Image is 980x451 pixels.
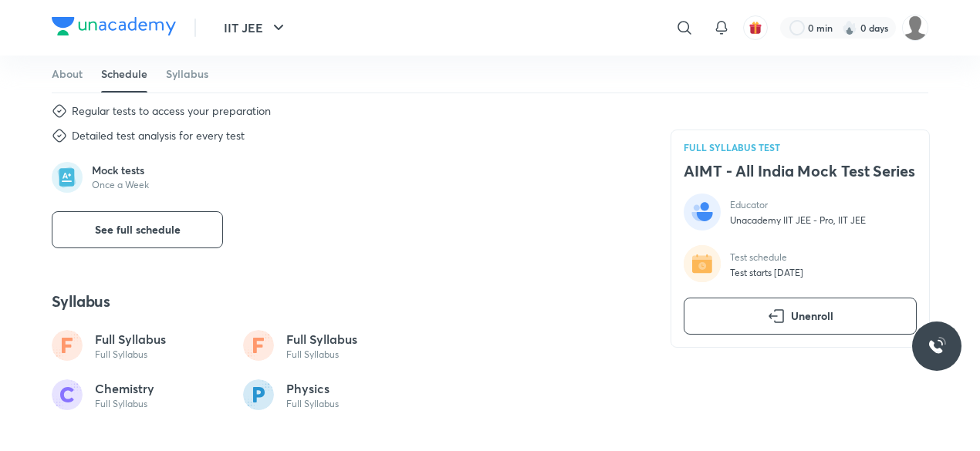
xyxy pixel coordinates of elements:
div: Regular tests to access your preparation [72,103,271,119]
p: Mock tests [92,163,149,177]
div: Detailed test analysis for every test [72,128,245,143]
img: Company Logo [52,17,176,35]
img: streak [842,20,857,35]
p: Full Syllabus [286,330,357,348]
img: avatar [749,21,762,35]
a: Company Logo [52,17,176,39]
a: Syllabus [166,56,208,93]
button: IIT JEE [215,12,297,43]
p: Full Syllabus [286,398,339,410]
p: Test starts [DATE] [730,267,803,279]
p: Full Syllabus [95,348,166,361]
span: See full schedule [95,222,181,237]
p: Once a Week [92,179,149,191]
p: Educator [730,200,866,212]
p: Full Syllabus [95,398,154,410]
img: ttu [928,337,946,355]
button: Unenroll [684,298,917,335]
p: Chemistry [95,379,154,398]
a: About [52,56,83,93]
p: Unacademy IIT JEE - Pro, IIT JEE [730,215,866,227]
p: Physics [286,379,339,398]
h4: AIMT - All India Mock Test Series [684,161,917,181]
span: Unenroll [791,308,833,324]
p: Full Syllabus [95,330,166,348]
p: FULL SYLLABUS TEST [684,143,917,152]
img: Nimbesh Doke [902,15,928,41]
p: Test schedule [730,251,803,264]
h4: Syllabus [52,291,634,311]
p: Full Syllabus [286,348,357,361]
button: See full schedule [52,211,223,248]
a: Schedule [101,56,147,93]
button: avatar [743,15,768,40]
